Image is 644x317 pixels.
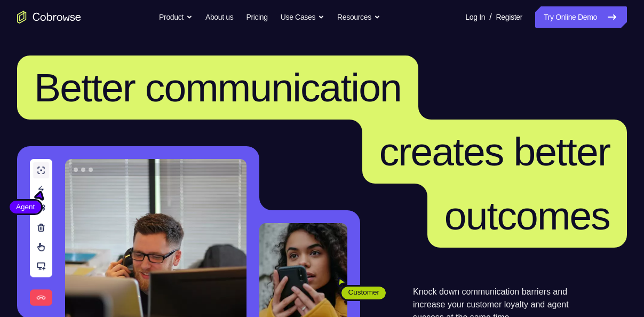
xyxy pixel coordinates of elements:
[535,6,627,28] a: Try Online Demo
[205,6,233,28] a: About us
[34,65,401,110] span: Better communication
[496,6,522,28] a: Register
[379,129,610,174] span: creates better
[159,6,193,28] button: Product
[444,193,610,238] span: outcomes
[281,6,324,28] button: Use Cases
[465,6,485,28] a: Log In
[337,6,380,28] button: Resources
[17,11,81,23] a: Go to the home page
[489,11,491,23] span: /
[246,6,267,28] a: Pricing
